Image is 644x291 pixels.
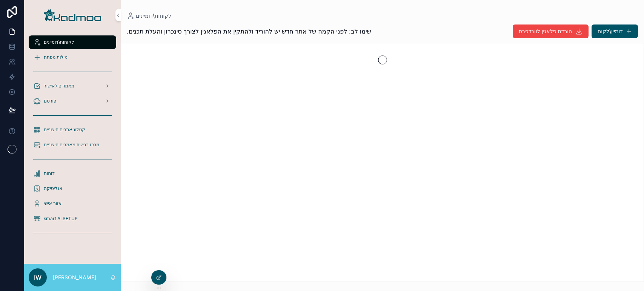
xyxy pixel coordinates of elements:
span: מילות מפתח [44,54,68,60]
a: לקוחות\דומיינים [29,35,116,49]
button: דומיין\לקוח [592,25,638,38]
a: מילות מפתח [29,51,116,64]
a: קטלוג אתרים חיצוניים [29,123,116,136]
a: פורסם [29,94,116,108]
a: smart AI SETUP [29,212,116,225]
span: שימו לב: לפני הקמה של אתר חדש יש להוריד ולהתקין את הפלאגין לצורך סינכרון והעלת תכנים. [127,27,371,36]
span: לקוחות\דומיינים [136,12,171,20]
span: הורדת פלאגין לוורדפרס [519,28,572,35]
span: פורסם [44,98,56,104]
a: דוחות [29,167,116,180]
span: מרכז רכישת מאמרים חיצוניים [44,142,99,148]
span: מאמרים לאישור [44,83,74,89]
div: scrollable content [24,30,121,249]
span: לקוחות\דומיינים [44,39,74,45]
span: דוחות [44,170,55,176]
span: קטלוג אתרים חיצוניים [44,127,85,133]
a: אנליטיקה [29,182,116,195]
a: אזור אישי [29,197,116,210]
a: מאמרים לאישור [29,79,116,93]
span: smart AI SETUP [44,216,78,222]
span: אזור אישי [44,201,61,207]
span: אנליטיקה [44,185,62,191]
span: iw [34,273,41,282]
img: App logo [44,9,101,21]
p: [PERSON_NAME] [53,274,96,281]
a: לקוחות\דומיינים [127,12,171,20]
button: הורדת פלאגין לוורדפרס [513,25,589,38]
a: מרכז רכישת מאמרים חיצוניים [29,138,116,152]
